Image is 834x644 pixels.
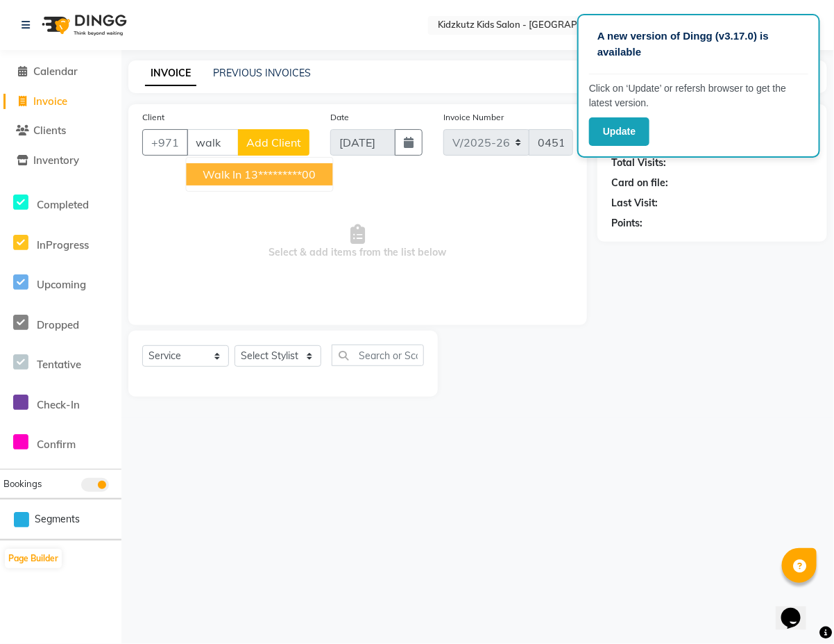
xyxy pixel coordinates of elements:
[37,398,80,411] span: Check-In
[33,124,66,137] span: Clients
[37,278,86,291] span: Upcoming
[37,198,89,211] span: Completed
[33,154,79,167] span: Inventory
[3,64,118,80] a: Calendar
[3,123,118,139] a: Clients
[145,61,196,86] a: INVOICE
[33,65,78,78] span: Calendar
[332,345,424,366] input: Search or Scan
[37,318,79,331] span: Dropped
[611,196,658,210] div: Last Visit:
[187,129,239,156] input: Search by Name/Mobile/Email/Code
[142,111,164,124] label: Client
[330,111,349,124] label: Date
[597,28,800,60] p: A new version of Dingg (v3.17.0) is available
[213,67,311,79] a: PREVIOUS INVOICES
[5,549,62,568] button: Page Builder
[3,478,42,489] span: Bookings
[3,153,118,169] a: Inventory
[3,94,118,110] a: Invoice
[33,94,67,108] span: Invoice
[203,167,242,181] span: Walk In
[35,512,80,527] span: Segments
[37,438,76,451] span: Confirm
[611,156,666,170] div: Total Visits:
[589,117,649,146] button: Update
[37,238,89,251] span: InProgress
[443,111,504,124] label: Invoice Number
[589,81,808,110] p: Click on ‘Update’ or refersh browser to get the latest version.
[238,129,309,156] button: Add Client
[611,176,668,190] div: Card on file:
[611,216,642,231] div: Points:
[37,358,81,371] span: Tentative
[142,172,573,311] span: Select & add items from the list below
[35,6,130,44] img: logo
[246,135,301,149] span: Add Client
[142,129,188,156] button: +971
[776,588,820,630] iframe: chat widget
